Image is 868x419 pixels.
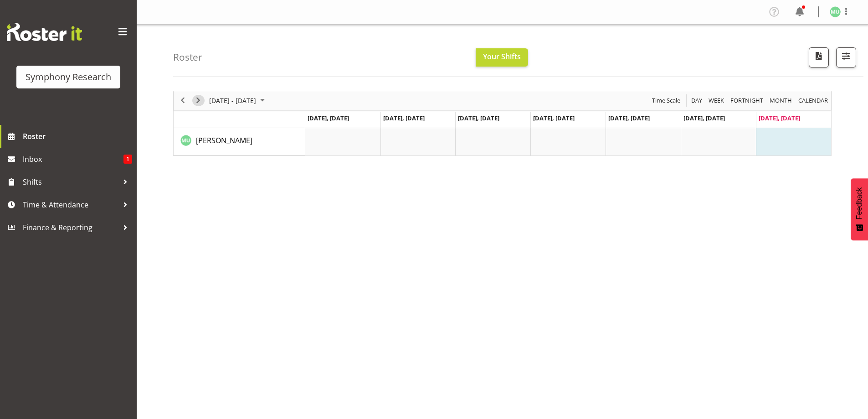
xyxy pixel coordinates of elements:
[175,91,190,110] div: previous period
[797,95,829,106] span: calendar
[173,52,202,62] h4: Roster
[196,135,252,146] a: [PERSON_NAME]
[729,95,764,106] span: Fortnight
[830,6,841,17] img: marichu-ursua1903.jpg
[174,128,305,155] td: Marichu Ursua resource
[173,91,832,156] div: Timeline Week of August 24, 2025
[708,95,725,106] span: Week
[729,95,765,106] button: Fortnight
[23,198,118,212] span: Time & Attendance
[683,114,725,122] span: [DATE], [DATE]
[23,129,132,143] span: Roster
[192,95,205,106] button: Next
[305,128,831,155] table: Timeline Week of August 24, 2025
[123,155,132,164] span: 1
[308,114,349,122] span: [DATE], [DATE]
[208,95,269,106] button: August 2025
[608,114,650,122] span: [DATE], [DATE]
[196,135,252,145] span: [PERSON_NAME]
[383,114,425,122] span: [DATE], [DATE]
[707,95,726,106] button: Timeline Week
[690,95,704,106] button: Timeline Day
[809,47,829,67] button: Download a PDF of the roster according to the set date range.
[23,175,118,189] span: Shifts
[769,95,793,106] span: Month
[458,114,499,122] span: [DATE], [DATE]
[26,70,111,84] div: Symphony Research
[651,95,681,106] span: Time Scale
[759,114,800,122] span: [DATE], [DATE]
[533,114,575,122] span: [DATE], [DATE]
[768,95,794,106] button: Timeline Month
[476,48,528,67] button: Your Shifts
[851,178,868,240] button: Feedback - Show survey
[206,91,270,110] div: August 18 - 24, 2025
[7,23,82,41] img: Rosterit website logo
[23,221,118,234] span: Finance & Reporting
[190,91,206,110] div: next period
[651,95,682,106] button: Time Scale
[855,187,863,219] span: Feedback
[23,152,123,166] span: Inbox
[797,95,830,106] button: Month
[836,47,856,67] button: Filter Shifts
[177,95,189,106] button: Previous
[483,52,521,62] span: Your Shifts
[208,95,257,106] span: [DATE] - [DATE]
[690,95,703,106] span: Day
